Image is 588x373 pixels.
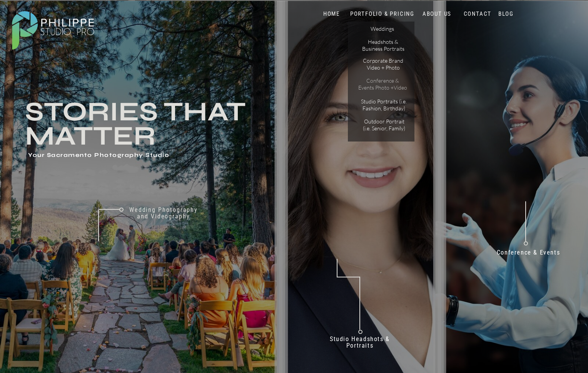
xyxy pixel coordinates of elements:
[321,335,399,352] a: Studio Headshots & Portraits
[305,191,527,265] h2: Don't just take our word for it
[124,206,204,227] a: Wedding Photography and Videography
[361,25,404,33] a: Weddings
[371,293,475,314] p: 70+ 5 Star reviews on Google & Yelp
[491,249,565,259] a: Conference & Events
[358,98,410,112] a: Studio Portraits (i.e. Fashion, Birthday)
[360,118,408,132] a: Outdoor Portrait (i.e. Senior, Family)
[361,57,405,71] a: Corporate Brand Video + Photo
[496,10,516,18] a: BLOG
[348,10,417,18] a: PORTFOLIO & PRICING
[28,152,241,160] h1: Your Sacramento Photography Studio
[361,38,405,52] a: Headshots & Business Portraits
[462,10,493,18] a: CONTACT
[315,10,348,18] a: HOME
[358,77,407,91] a: Conference & Events Photo +Video
[25,100,337,147] h3: Stories that Matter
[421,10,453,18] a: ABOUT US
